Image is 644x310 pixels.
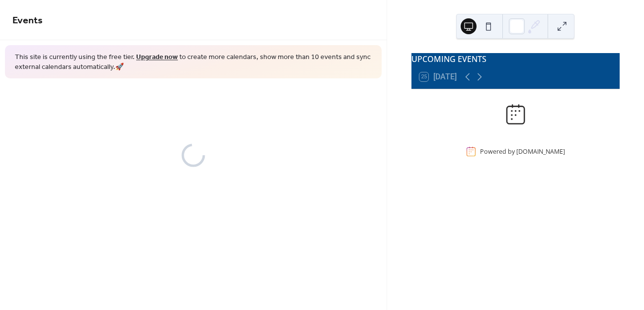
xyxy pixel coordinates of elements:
[136,51,178,64] a: Upgrade now
[411,53,620,65] div: UPCOMING EVENTS
[15,53,372,72] span: This site is currently using the free tier. to create more calendars, show more than 10 events an...
[516,147,565,156] a: [DOMAIN_NAME]
[480,147,565,156] div: Powered by
[12,11,43,30] span: Events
